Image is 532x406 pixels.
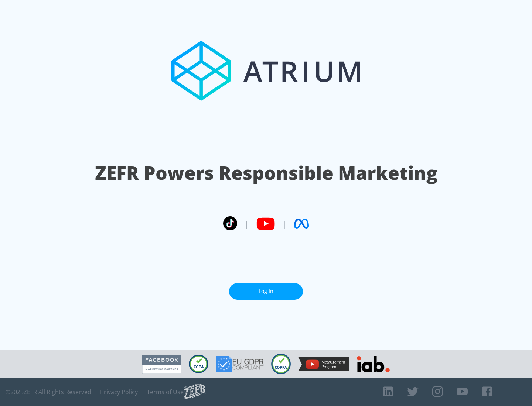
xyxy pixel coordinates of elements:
img: CCPA Compliant [189,355,208,373]
img: COPPA Compliant [271,354,291,374]
a: Privacy Policy [100,388,138,396]
img: IAB [357,356,390,372]
img: Facebook Marketing Partner [142,355,181,374]
h1: ZEFR Powers Responsible Marketing [95,160,437,186]
img: GDPR Compliant [216,356,264,372]
span: | [245,218,249,229]
a: Terms of Use [147,388,184,396]
span: © 2025 ZEFR All Rights Reserved [6,388,91,396]
img: YouTube Measurement Program [298,357,349,371]
a: Log In [229,283,303,300]
span: | [282,218,287,229]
